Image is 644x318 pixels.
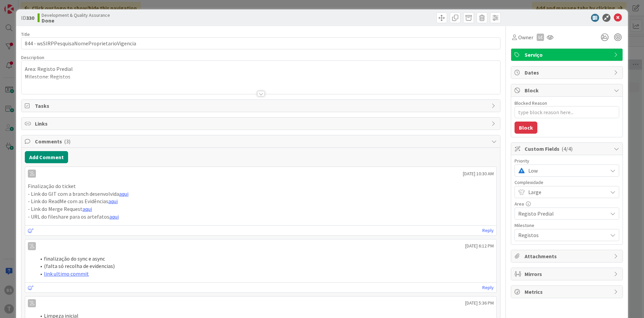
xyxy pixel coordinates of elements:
[525,69,610,77] span: Dates
[35,102,488,110] span: Tasks
[465,300,494,307] span: [DATE] 5:36 PM
[44,270,89,277] a: link ultimo commit
[21,14,34,22] span: ID
[28,197,494,205] p: - Link do ReadMe com as Evidências
[525,145,610,153] span: Custom Fields
[108,198,118,205] a: aqui
[36,262,494,270] li: (falta só recolha de evidencias)
[525,252,610,260] span: Attachments
[515,201,619,206] div: Area
[28,213,494,221] p: - URL do fileshare para os artefatos
[528,187,604,197] span: Large
[537,34,544,41] div: LC
[515,122,537,134] button: Block
[465,242,494,249] span: [DATE] 6:12 PM
[561,145,573,152] span: ( 4/4 )
[25,151,68,163] button: Add Comment
[525,86,610,94] span: Block
[28,205,494,213] p: - Link do Merge Request
[119,190,128,197] a: aqui
[518,33,533,41] span: Owner
[42,18,110,23] b: Done
[515,223,619,228] div: Milestone
[21,54,44,60] span: Description
[42,12,110,18] span: Development & Quality Assurance
[515,158,619,163] div: Priority
[36,255,494,263] li: finalização do sync e async
[482,226,494,235] a: Reply
[525,288,610,296] span: Metrics
[525,270,610,278] span: Mirrors
[463,170,494,177] span: [DATE] 10:30 AM
[518,209,604,218] span: Registo Predial
[109,213,119,220] a: aqui
[26,14,34,21] b: 330
[28,182,494,190] p: Finalização do ticket
[528,166,604,175] span: Low
[35,137,488,145] span: Comments
[482,283,494,292] a: Reply
[35,120,488,128] span: Links
[83,206,92,212] a: aqui
[515,100,547,106] label: Blocked Reason
[525,51,610,59] span: Serviço
[28,190,494,198] p: - Link do GIT com a branch desenvolvida
[64,138,70,145] span: ( 3 )
[25,65,497,73] p: Area: Registo Predial
[518,230,604,240] span: Registos
[21,37,500,49] input: type card name here...
[21,31,30,37] label: Title
[515,180,619,185] div: Complexidade
[25,73,497,81] p: Milestone: Registos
